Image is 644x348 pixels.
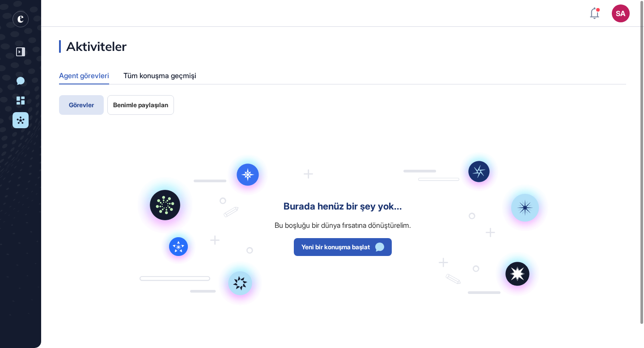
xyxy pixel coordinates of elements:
div: Burada henüz bir şey yok... [284,201,402,212]
span: Görevler [69,101,94,109]
span: Benimle paylaşılan [113,101,168,109]
div: Aktiviteler [59,40,127,53]
button: Görevler [59,95,104,115]
div: Bu boşluğu bir dünya fırsatına dönüştürelim. [275,221,411,230]
button: SA [612,4,630,22]
div: entrapeer-logo [13,11,29,27]
div: Tüm konuşma geçmişi [123,67,196,84]
span: Yeni bir konuşma başlat [301,244,370,250]
button: Yeni bir konuşma başlat [294,238,392,256]
div: Agent görevleri [59,67,109,84]
button: Benimle paylaşılan [107,95,174,115]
